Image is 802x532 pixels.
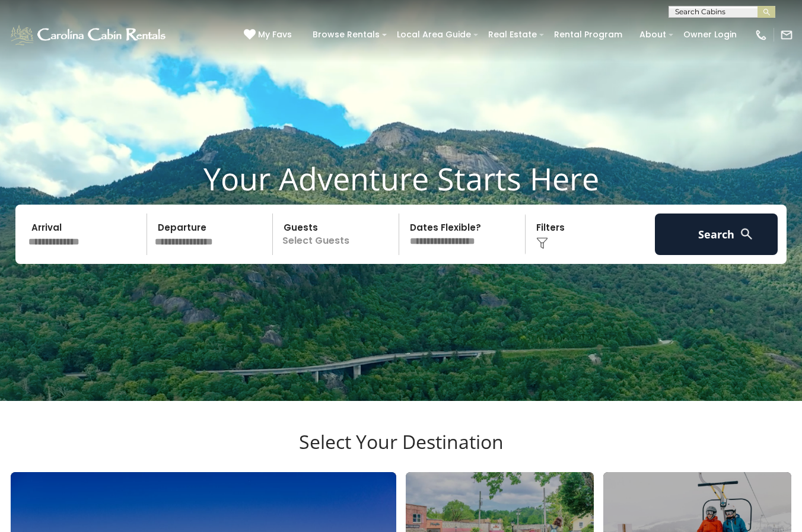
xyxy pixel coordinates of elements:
a: Browse Rentals [307,26,386,44]
img: search-regular-white.png [739,227,754,241]
a: Real Estate [482,26,543,44]
img: phone-regular-white.png [755,28,768,42]
h3: Select Your Destination [9,431,793,472]
img: mail-regular-white.png [780,28,793,42]
a: Owner Login [677,26,743,44]
a: Local Area Guide [391,26,477,44]
img: White-1-1-2.png [9,23,169,47]
img: filter--v1.png [536,237,548,249]
h1: Your Adventure Starts Here [9,160,793,197]
a: My Favs [244,28,295,42]
p: Select Guests [276,214,399,255]
button: Search [655,214,778,255]
a: About [634,26,672,44]
span: My Favs [258,28,292,41]
a: Rental Program [548,26,628,44]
